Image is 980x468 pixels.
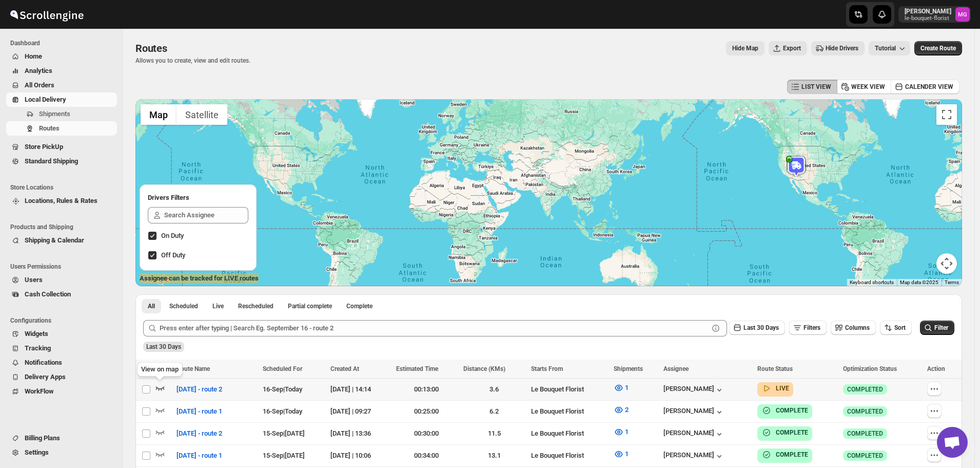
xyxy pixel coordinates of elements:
span: Partial complete [288,302,332,310]
div: 00:25:00 [396,406,458,417]
span: Map data ©2025 [900,279,938,285]
span: Delivery Apps [25,373,66,381]
button: Filter [920,321,954,335]
div: Le Bouquet Florist [531,428,607,439]
button: Shipments [6,107,117,121]
button: 1 [607,424,635,440]
span: Cash Collection [25,290,71,298]
div: 00:30:00 [396,428,458,439]
button: [PERSON_NAME] [663,451,724,461]
button: COMPLETE [761,450,808,460]
span: Live [212,302,224,310]
button: 2 [607,402,635,418]
button: 1 [607,380,635,396]
span: Tracking [25,344,51,352]
span: Tutorial [875,45,896,52]
span: Create Route [920,44,956,52]
span: Users [25,276,43,284]
button: Cash Collection [6,287,117,302]
span: LIST VIEW [801,83,831,91]
span: Route Name [177,365,210,372]
span: WEEK VIEW [851,83,885,91]
button: LIVE [761,383,789,394]
span: Scheduled For [263,365,302,372]
span: Hide Map [732,44,758,52]
span: Distance (KMs) [463,365,505,372]
button: [DATE] - route 2 [170,381,228,398]
button: Sort [880,321,912,335]
span: 15-Sep | [DATE] [263,452,305,459]
span: COMPLETED [847,407,883,416]
span: 1 [625,450,629,458]
span: Billing Plans [25,434,60,442]
span: Standard Shipping [25,157,78,165]
button: Toggle fullscreen view [936,104,957,125]
span: Home [25,52,42,60]
span: Widgets [25,330,48,338]
div: [DATE] | 09:27 [330,406,389,417]
span: 2 [625,406,629,414]
button: [DATE] - route 1 [170,447,228,464]
span: Scheduled [169,302,198,310]
button: [PERSON_NAME] [663,429,724,439]
p: le-bouquet-florist [905,15,951,22]
span: Shipments [614,365,643,372]
button: Settings [6,445,117,460]
span: [DATE] - route 2 [177,428,222,439]
button: Tracking [6,341,117,355]
button: CALENDER VIEW [891,80,959,94]
img: Google [138,273,172,286]
div: [DATE] | 10:06 [330,451,389,461]
span: Columns [845,324,870,331]
button: User menu [898,6,971,23]
span: Notifications [25,359,62,366]
span: Estimated Time [396,365,438,372]
div: Le Bouquet Florist [531,451,607,461]
button: Show satellite imagery [177,104,227,125]
span: [DATE] - route 1 [177,451,222,461]
span: Shipping & Calendar [25,236,84,244]
span: 1 [625,428,629,436]
span: Route Status [757,365,793,372]
button: LIST VIEW [787,80,837,94]
button: Home [6,49,117,64]
div: [PERSON_NAME] [663,385,724,395]
button: [DATE] - route 1 [170,403,228,420]
button: Routes [6,121,117,136]
button: Keyboard shortcuts [850,279,894,286]
div: [PERSON_NAME] [663,407,724,417]
span: Hide Drivers [826,44,858,52]
b: COMPLETE [776,407,808,414]
button: [DATE] - route 2 [170,425,228,442]
button: All Orders [6,78,117,92]
span: All Orders [25,81,54,89]
p: Allows you to create, view and edit routes. [135,57,250,65]
span: Starts From [531,365,563,372]
button: Export [769,41,807,55]
span: Local Delivery [25,96,66,103]
button: Tutorial [869,41,910,55]
input: Press enter after typing | Search Eg. September 16 - route 2 [160,320,709,336]
button: COMPLETE [761,427,808,438]
h2: Drivers Filters [148,193,248,203]
span: Created At [330,365,359,372]
span: Last 30 Days [146,343,181,350]
b: COMPLETE [776,429,808,436]
button: Users [6,273,117,287]
button: Notifications [6,355,117,370]
button: Analytics [6,64,117,78]
button: All routes [142,299,161,313]
img: ScrollEngine [8,2,85,27]
span: Locations, Rules & Rates [25,197,97,204]
span: [DATE] - route 2 [177,384,222,395]
button: Show street map [141,104,177,125]
span: [DATE] - route 1 [177,406,222,417]
p: [PERSON_NAME] [905,7,951,15]
div: 6.2 [463,406,525,417]
span: 15-Sep | [DATE] [263,429,305,437]
span: Export [783,44,801,52]
span: Products and Shipping [10,223,118,231]
button: COMPLETE [761,405,808,416]
span: Shipments [39,110,70,118]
